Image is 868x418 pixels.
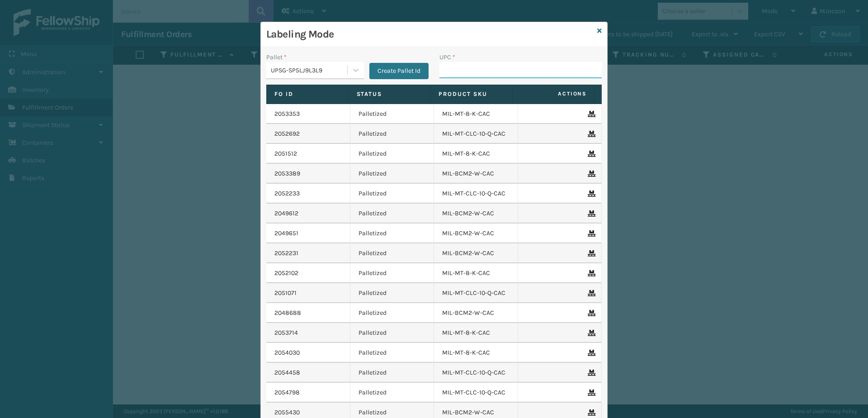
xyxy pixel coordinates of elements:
td: MIL-MT-CLC-10-Q-CAC [434,124,518,144]
label: Product SKU [439,90,504,98]
a: 2049612 [274,209,298,218]
td: Palletized [350,144,434,164]
i: Remove From Pallet [588,330,593,336]
td: MIL-BCM2-W-CAC [434,223,518,243]
td: MIL-BCM2-W-CAC [434,204,518,223]
td: MIL-MT-8-K-CAC [434,343,518,363]
td: Palletized [350,283,434,303]
a: 2054458 [274,368,300,377]
td: Palletized [350,263,434,283]
td: MIL-MT-CLC-10-Q-CAC [434,184,518,204]
label: Status [357,90,422,98]
label: Fo Id [274,90,340,98]
i: Remove From Pallet [588,370,593,376]
i: Remove From Pallet [588,210,593,217]
a: 2052692 [274,129,300,138]
td: Palletized [350,343,434,363]
a: 2051512 [274,149,297,158]
i: Remove From Pallet [588,131,593,137]
i: Remove From Pallet [588,250,593,256]
i: Remove From Pallet [588,350,593,356]
td: Palletized [350,184,434,204]
i: Remove From Pallet [588,270,593,276]
span: Actions [515,86,593,101]
td: MIL-BCM2-W-CAC [434,164,518,184]
i: Remove From Pallet [588,389,593,396]
td: MIL-MT-CLC-10-Q-CAC [434,363,518,383]
h3: Labeling Mode [266,28,594,41]
a: 2051071 [274,289,297,298]
td: MIL-MT-8-K-CAC [434,104,518,124]
td: MIL-MT-8-K-CAC [434,263,518,283]
i: Remove From Pallet [588,171,593,177]
td: Palletized [350,124,434,144]
td: Palletized [350,303,434,323]
a: 2053389 [274,169,300,178]
td: MIL-MT-CLC-10-Q-CAC [434,383,518,403]
a: 2052102 [274,269,298,278]
a: 2049651 [274,229,298,238]
td: Palletized [350,363,434,383]
a: 2053714 [274,328,298,337]
label: UPC [439,52,455,62]
a: 2053353 [274,109,300,119]
td: MIL-MT-8-K-CAC [434,144,518,164]
label: Pallet [266,52,287,62]
div: UPSG-SP5LJ9L3L9 [271,66,348,75]
a: 2052233 [274,189,300,198]
a: 2054030 [274,348,300,357]
i: Remove From Pallet [588,151,593,157]
i: Remove From Pallet [588,190,593,197]
td: MIL-BCM2-W-CAC [434,303,518,323]
a: 2052231 [274,249,298,258]
td: Palletized [350,204,434,223]
i: Remove From Pallet [588,290,593,296]
button: Create Pallet Id [369,63,429,79]
a: 2054798 [274,388,300,397]
td: Palletized [350,104,434,124]
i: Remove From Pallet [588,230,593,237]
i: Remove From Pallet [588,409,593,416]
td: Palletized [350,164,434,184]
i: Remove From Pallet [588,310,593,316]
td: Palletized [350,383,434,403]
td: Palletized [350,223,434,243]
td: MIL-MT-CLC-10-Q-CAC [434,283,518,303]
td: MIL-BCM2-W-CAC [434,243,518,263]
a: 2055430 [274,408,300,417]
td: Palletized [350,243,434,263]
td: Palletized [350,323,434,343]
a: 2048688 [274,309,301,318]
i: Remove From Pallet [588,111,593,117]
td: MIL-MT-8-K-CAC [434,323,518,343]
